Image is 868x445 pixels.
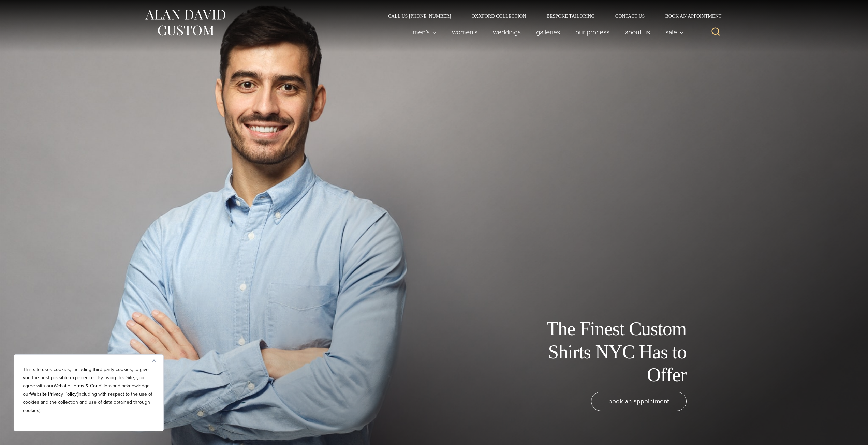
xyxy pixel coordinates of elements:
button: Close [152,356,161,364]
a: Women’s [444,25,485,39]
nav: Secondary Navigation [378,14,724,18]
a: Call Us [PHONE_NUMBER] [378,14,461,18]
a: Book an Appointment [655,14,724,18]
a: Bespoke Tailoring [536,14,605,18]
a: Galleries [528,25,568,39]
a: Contact Us [605,14,655,18]
button: View Search Form [708,24,724,40]
span: Men’s [413,29,437,35]
span: book an appointment [608,396,669,406]
img: Close [152,359,156,362]
img: Alan David Custom [144,8,226,38]
a: About Us [617,25,658,39]
a: Website Privacy Policy [30,390,77,398]
a: Oxxford Collection [461,14,536,18]
a: Our Process [568,25,617,39]
a: book an appointment [591,392,687,411]
h1: The Finest Custom Shirts NYC Has to Offer [533,317,687,386]
span: Sale [665,29,684,35]
p: This site uses cookies, including third party cookies, to give you the best possible experience. ... [23,366,155,415]
a: Website Terms & Conditions [54,382,113,389]
nav: Primary Navigation [405,25,687,39]
a: weddings [485,25,528,39]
